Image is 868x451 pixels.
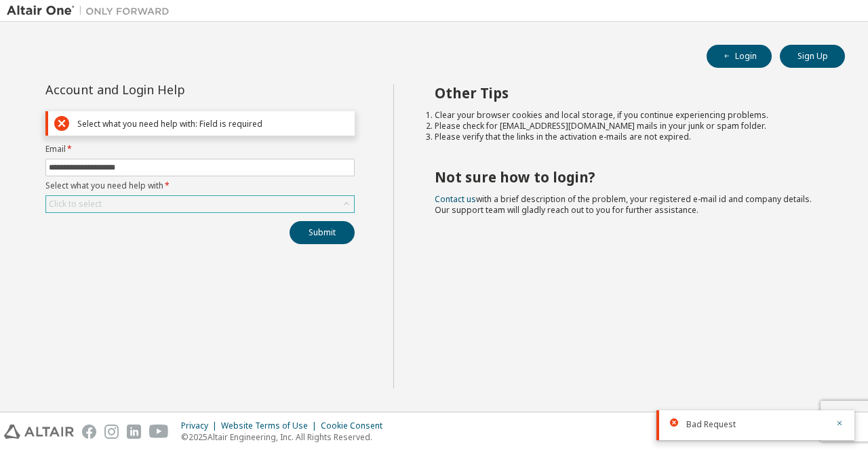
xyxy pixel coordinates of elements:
[82,425,96,439] img: facebook.svg
[435,193,812,216] span: with a brief description of the problem, your registered e-mail id and company details. Our suppo...
[127,425,141,439] img: linkedin.svg
[181,431,391,443] p: © 2025 Altair Engineering, Inc. All Rights Reserved.
[435,193,476,205] a: Contact us
[45,84,293,95] div: Account and Login Help
[7,4,176,18] img: Altair One
[45,144,355,155] label: Email
[290,221,355,244] button: Submit
[435,84,821,102] h2: Other Tips
[46,196,354,212] div: Click to select
[435,132,821,142] li: Please verify that the links in the activation e-mails are not expired.
[221,420,321,431] div: Website Terms of Use
[149,425,169,439] img: youtube.svg
[104,425,119,439] img: instagram.svg
[707,45,772,68] button: Login
[321,420,391,431] div: Cookie Consent
[45,180,355,191] label: Select what you need help with
[435,110,821,121] li: Clear your browser cookies and local storage, if you continue experiencing problems.
[435,168,821,186] h2: Not sure how to login?
[49,199,102,210] div: Click to select
[4,425,74,439] img: altair_logo.svg
[686,419,736,430] span: Bad Request
[181,420,221,431] div: Privacy
[435,121,821,132] li: Please check for [EMAIL_ADDRESS][DOMAIN_NAME] mails in your junk or spam folder.
[780,45,845,68] button: Sign Up
[77,119,349,129] div: Select what you need help with: Field is required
